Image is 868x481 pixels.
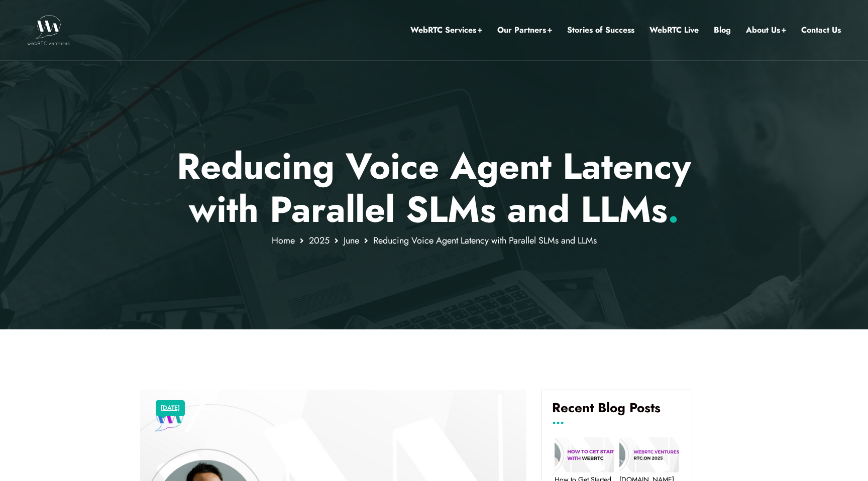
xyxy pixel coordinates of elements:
[668,183,679,235] span: .
[746,24,786,37] a: About Us
[552,400,682,423] h4: Recent Blog Posts
[567,24,634,37] a: Stories of Success
[272,234,295,247] a: Home
[801,24,841,37] a: Contact Us
[344,234,359,247] a: June
[714,24,731,37] a: Blog
[140,145,728,231] p: Reducing Voice Agent Latency with Parallel SLMs and LLMs
[410,24,482,37] a: WebRTC Services
[161,402,180,415] a: [DATE]
[309,234,330,247] a: 2025
[373,234,597,247] span: Reducing Voice Agent Latency with Parallel SLMs and LLMs
[649,24,699,37] a: WebRTC Live
[27,15,70,45] img: WebRTC.ventures
[497,24,552,37] a: Our Partners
